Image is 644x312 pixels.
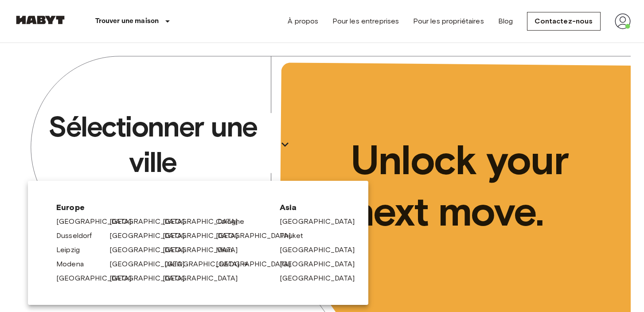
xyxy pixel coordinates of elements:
a: Phuket [280,230,312,241]
a: [GEOGRAPHIC_DATA] [164,259,249,269]
a: [GEOGRAPHIC_DATA] [216,230,300,241]
a: [GEOGRAPHIC_DATA] [163,273,247,284]
span: Asia [280,202,340,213]
a: [GEOGRAPHIC_DATA] [280,245,364,255]
a: [GEOGRAPHIC_DATA] [280,273,364,284]
span: Europe [56,202,265,213]
a: [GEOGRAPHIC_DATA] [216,259,300,269]
a: Cologne [216,216,253,227]
a: [GEOGRAPHIC_DATA] [163,230,247,241]
a: [GEOGRAPHIC_DATA] [109,273,194,284]
a: [GEOGRAPHIC_DATA] [109,216,194,227]
a: Milan [216,245,242,255]
a: [GEOGRAPHIC_DATA] [280,216,364,227]
a: [GEOGRAPHIC_DATA] [109,259,194,269]
a: Modena [56,259,93,269]
a: [GEOGRAPHIC_DATA] [280,259,364,269]
a: [GEOGRAPHIC_DATA] [163,245,247,255]
a: [GEOGRAPHIC_DATA] [109,230,194,241]
a: [GEOGRAPHIC_DATA] [56,273,141,284]
a: [GEOGRAPHIC_DATA] [109,245,194,255]
a: [GEOGRAPHIC_DATA] [163,216,247,227]
a: Leipzig [56,245,89,255]
a: [GEOGRAPHIC_DATA] [56,216,141,227]
a: Dusseldorf [56,230,101,241]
